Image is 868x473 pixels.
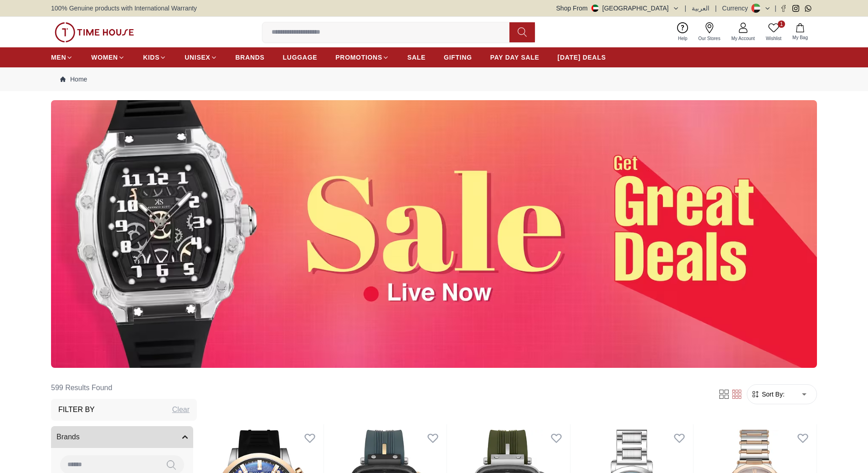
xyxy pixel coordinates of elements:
span: LUGGAGE [283,53,318,62]
span: [DATE] DEALS [558,53,606,62]
img: ... [55,22,134,42]
span: 100% Genuine products with International Warranty [51,4,197,13]
span: Help [674,35,691,42]
span: PAY DAY SALE [490,53,539,62]
span: Our Stores [695,35,724,42]
a: PROMOTIONS [335,49,389,66]
span: | [685,4,687,13]
a: Home [60,75,87,84]
a: [DATE] DEALS [558,49,606,66]
h3: Filter By [58,404,95,415]
span: Wishlist [762,35,785,42]
button: Sort By: [751,390,785,399]
a: GIFTING [444,49,472,66]
img: ... [51,100,817,368]
a: MEN [51,49,73,66]
span: GIFTING [444,53,472,62]
span: UNISEX [185,53,210,62]
img: United Arab Emirates [591,5,599,12]
a: BRANDS [236,49,265,66]
span: | [715,4,717,13]
a: 1Wishlist [760,20,787,44]
button: Brands [51,426,193,448]
span: SALE [407,53,426,62]
span: Sort By: [760,390,785,399]
span: PROMOTIONS [335,53,382,62]
a: Help [673,20,693,44]
span: WOMEN [91,53,118,62]
span: 1 [778,20,785,28]
div: Clear [172,404,190,415]
a: Instagram [792,5,799,12]
a: LUGGAGE [283,49,318,66]
a: SALE [407,49,426,66]
button: العربية [692,4,709,13]
span: My Account [728,35,759,42]
a: PAY DAY SALE [490,49,539,66]
button: My Bag [787,21,813,43]
span: MEN [51,53,66,62]
button: Shop From[GEOGRAPHIC_DATA] [556,4,679,13]
span: BRANDS [236,53,265,62]
div: Currency [722,4,752,13]
span: KIDS [143,53,159,62]
a: UNISEX [185,49,217,66]
a: Facebook [780,5,787,12]
h6: 599 Results Found [51,377,197,399]
nav: Breadcrumb [51,67,817,91]
span: | [775,4,776,13]
a: Our Stores [693,20,726,44]
a: Whatsapp [805,5,812,12]
a: KIDS [143,49,166,66]
span: Brands [56,432,80,442]
span: My Bag [789,34,812,41]
a: WOMEN [91,49,125,66]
